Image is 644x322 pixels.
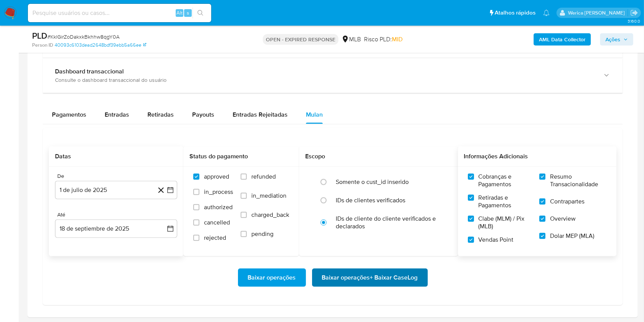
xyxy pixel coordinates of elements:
[568,9,628,16] p: werica.jgaldencio@mercadolivre.com
[605,33,620,46] span: Ações
[32,42,53,49] b: Person ID
[630,9,638,17] a: Sair
[534,33,591,46] button: AML Data Collector
[176,9,183,16] span: Alt
[543,10,550,16] a: Notificações
[341,35,361,44] div: MLB
[187,9,189,16] span: s
[539,33,586,46] b: AML Data Collector
[32,29,47,42] b: PLD
[364,35,403,44] span: Risco PLD:
[392,35,403,44] span: MID
[47,33,120,41] span: # KklGirZoDakxkBkhhw8qgY0A
[263,34,338,45] p: OPEN - EXPIRED RESPONSE
[28,8,211,18] input: Pesquise usuários ou casos...
[628,18,640,24] span: 3.160.0
[193,8,208,18] button: search-icon
[495,9,536,17] span: Atalhos rápidos
[600,33,633,46] button: Ações
[55,42,146,49] a: 40093c6103dead2648bdf39ebb5a66ee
